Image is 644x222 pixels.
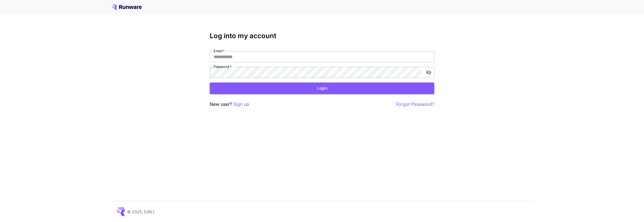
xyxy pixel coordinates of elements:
h3: Log into my account [210,32,434,40]
button: Login [210,83,434,94]
button: toggle password visibility [424,67,434,77]
p: © 2025, [URL] [127,209,154,215]
p: New user? [210,101,249,108]
button: Sign up [233,101,249,108]
label: Password [214,64,232,69]
button: Forgot Password? [396,101,434,108]
label: Email [214,49,225,53]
